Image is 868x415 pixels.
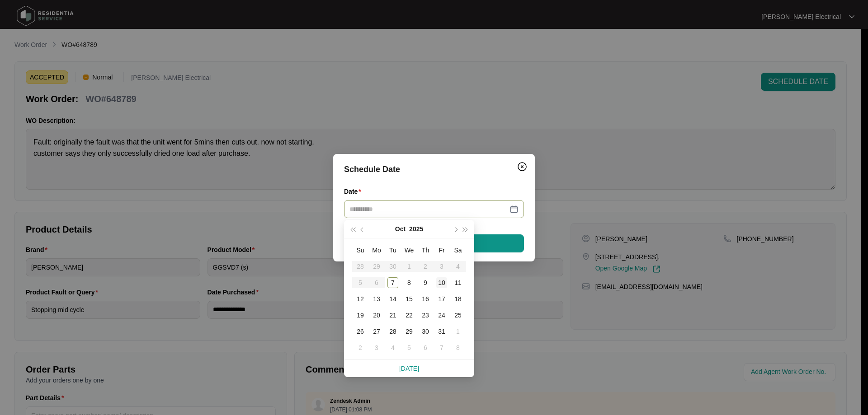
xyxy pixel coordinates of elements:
th: Th [417,242,434,258]
td: 2025-11-07 [434,340,450,356]
td: 2025-10-16 [417,291,434,307]
div: 24 [436,310,447,321]
div: 14 [387,294,398,304]
div: 7 [387,277,398,288]
td: 2025-11-03 [368,340,385,356]
div: Schedule Date [344,163,524,176]
td: 2025-10-10 [434,275,450,291]
div: 26 [355,326,366,337]
td: 2025-10-30 [417,323,434,340]
td: 2025-10-26 [352,323,368,340]
div: 11 [453,277,463,288]
button: Close [515,159,529,174]
th: Tu [385,242,401,258]
button: Oct [395,220,406,238]
td: 2025-10-20 [368,307,385,323]
div: 30 [420,326,431,337]
td: 2025-11-04 [385,340,401,356]
input: Date [349,204,508,214]
td: 2025-10-09 [417,275,434,291]
div: 9 [420,277,431,288]
div: 19 [355,310,366,321]
div: 29 [404,326,415,337]
div: 5 [404,342,415,353]
div: 18 [453,294,463,304]
div: 10 [436,277,447,288]
div: 13 [371,294,382,304]
div: 31 [436,326,447,337]
td: 2025-10-25 [450,307,466,323]
button: 2025 [409,220,423,238]
td: 2025-10-08 [401,275,417,291]
div: 7 [436,342,447,353]
td: 2025-10-24 [434,307,450,323]
td: 2025-10-11 [450,275,466,291]
div: 16 [420,294,431,304]
div: 3 [371,342,382,353]
th: We [401,242,417,258]
td: 2025-10-22 [401,307,417,323]
th: Su [352,242,368,258]
th: Mo [368,242,385,258]
td: 2025-10-19 [352,307,368,323]
a: [DATE] [399,365,419,372]
td: 2025-10-13 [368,291,385,307]
div: 22 [404,310,415,321]
div: 28 [387,326,398,337]
div: 8 [453,342,463,353]
div: 12 [355,294,366,304]
td: 2025-10-17 [434,291,450,307]
label: Date [344,187,365,196]
td: 2025-10-12 [352,291,368,307]
div: 15 [404,294,415,304]
td: 2025-11-01 [450,323,466,340]
div: 21 [387,310,398,321]
td: 2025-10-28 [385,323,401,340]
th: Fr [434,242,450,258]
td: 2025-10-27 [368,323,385,340]
td: 2025-10-21 [385,307,401,323]
td: 2025-11-06 [417,340,434,356]
td: 2025-10-29 [401,323,417,340]
td: 2025-10-18 [450,291,466,307]
td: 2025-11-08 [450,340,466,356]
div: 8 [404,277,415,288]
td: 2025-11-02 [352,340,368,356]
div: 2 [355,342,366,353]
div: 27 [371,326,382,337]
td: 2025-11-05 [401,340,417,356]
div: 4 [387,342,398,353]
td: 2025-10-07 [385,275,401,291]
td: 2025-10-31 [434,323,450,340]
div: 1 [453,326,463,337]
td: 2025-10-14 [385,291,401,307]
img: closeCircle [517,161,528,172]
div: 23 [420,310,431,321]
div: 17 [436,294,447,304]
div: 20 [371,310,382,321]
div: 6 [420,342,431,353]
td: 2025-10-23 [417,307,434,323]
td: 2025-10-15 [401,291,417,307]
th: Sa [450,242,466,258]
div: 25 [453,310,463,321]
